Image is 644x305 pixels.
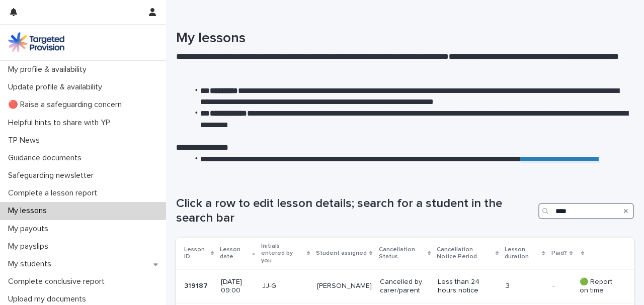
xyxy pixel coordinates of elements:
[4,206,55,216] p: My lessons
[4,277,113,286] p: Complete conclusive report
[176,196,534,226] h1: Click a row to edit lesson details; search for a student in the search bar
[4,294,94,304] p: Upload my documents
[176,30,629,47] h1: My lessons
[317,282,372,290] p: [PERSON_NAME]
[505,244,539,263] p: Lesson duration
[4,224,56,234] p: My payouts
[379,244,425,263] p: Cancellation Status
[438,278,494,295] p: Less than 24 hours notice
[552,280,556,290] p: -
[4,65,95,74] p: My profile & availability
[4,82,110,92] p: Update profile & availability
[4,242,56,251] p: My payslips
[580,278,618,295] p: 🟢 Report on time
[221,278,254,295] p: [DATE] 09:00
[4,100,130,110] p: 🔴 Raise a safeguarding concern
[551,248,567,259] p: Paid?
[4,188,105,198] p: Complete a lesson report
[220,244,250,263] p: Lesson date
[4,259,59,269] p: My students
[4,153,90,163] p: Guidance documents
[4,136,48,145] p: TP News
[261,241,304,266] p: Initials entered by you
[8,32,64,52] img: M5nRWzHhSzIhMunXDL62
[176,270,634,303] tr: 319187319187 [DATE] 09:00JJ-G[PERSON_NAME]Cancelled by carer/parentLess than 24 hours notice3-- 🟢...
[437,244,493,263] p: Cancellation Notice Period
[380,278,430,295] p: Cancelled by carer/parent
[262,282,309,290] p: JJ-G
[4,171,102,180] p: Safeguarding newsletter
[184,280,210,290] p: 319187
[4,118,118,128] p: Helpful hints to share with YP
[316,248,367,259] p: Student assigned
[506,282,544,290] p: 3
[538,203,634,219] input: Search
[184,244,208,263] p: Lesson ID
